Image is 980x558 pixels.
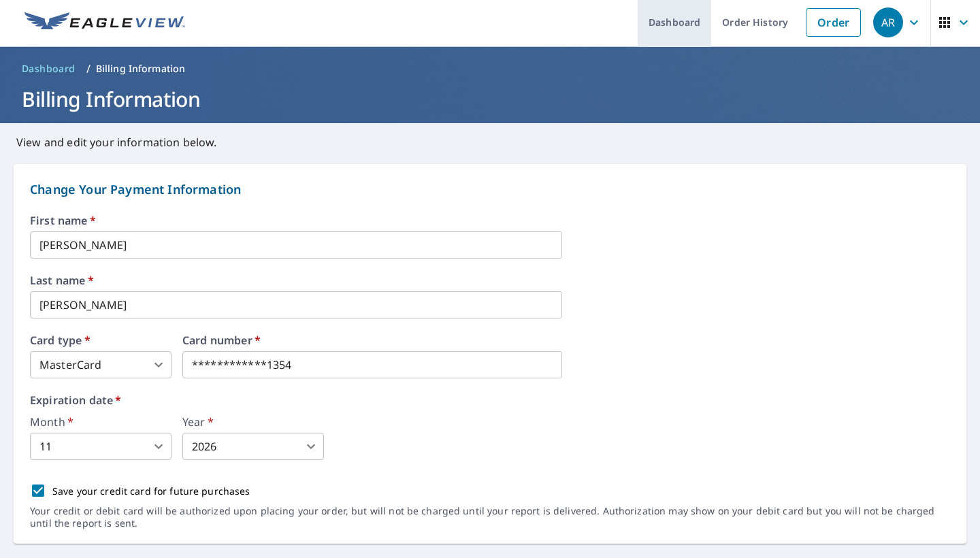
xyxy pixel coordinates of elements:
[30,335,171,346] label: Card type
[30,351,171,378] div: MasterCard
[96,62,186,76] p: Billing Information
[52,484,250,498] p: Save your credit card for future purchases
[182,433,324,460] div: 2026
[86,61,91,77] li: /
[30,505,950,529] p: Your credit or debit card will be authorized upon placing your order, but will not be charged unt...
[182,416,324,427] label: Year
[16,58,964,80] nav: breadcrumb
[806,8,861,37] a: Order
[30,275,950,286] label: Last name
[24,12,185,33] img: EV Logo
[30,180,950,199] p: Change Your Payment Information
[30,433,171,460] div: 11
[873,7,903,37] div: AR
[16,85,964,113] h1: Billing Information
[30,416,171,427] label: Month
[182,335,562,346] label: Card number
[16,58,81,80] a: Dashboard
[30,395,950,406] label: Expiration date
[30,215,950,226] label: First name
[22,62,76,76] span: Dashboard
